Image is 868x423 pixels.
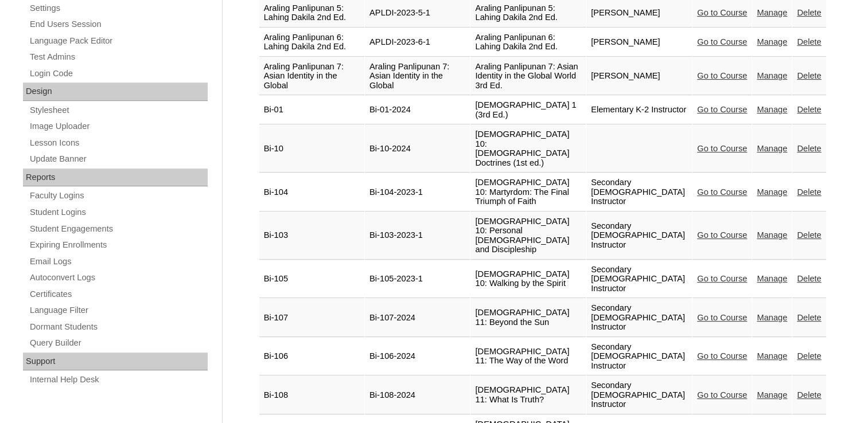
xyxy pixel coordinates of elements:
a: Image Uploader [29,119,208,134]
td: Bi-10 [259,125,364,173]
td: Secondary [DEMOGRAPHIC_DATA] Instructor [586,299,692,337]
a: Manage [757,313,787,322]
a: Query Builder [29,336,208,350]
a: Manage [757,8,787,17]
a: Go to Course [697,230,747,240]
a: Manage [757,37,787,46]
td: Bi-108-2024 [365,376,470,414]
a: Delete [797,105,821,114]
a: Go to Course [697,187,747,197]
td: [DEMOGRAPHIC_DATA] 11: The Way of the Word [470,338,586,376]
a: Manage [757,390,787,399]
a: Language Filter [29,303,208,318]
a: Go to Course [697,351,747,361]
td: [DEMOGRAPHIC_DATA] 11: Beyond the Sun [470,299,586,337]
td: Bi-106 [259,338,364,376]
td: Bi-10-2024 [365,125,470,173]
a: Email Logs [29,254,208,269]
td: [DEMOGRAPHIC_DATA] 11: What Is Truth? [470,376,586,414]
td: Araling Panlipunan 6: Lahing Dakila 2nd Ed. [259,28,364,57]
a: Settings [29,1,208,15]
a: Manage [757,230,787,240]
a: Test Admins [29,50,208,64]
a: Delete [797,187,821,197]
td: Bi-01-2024 [365,96,470,124]
a: Manage [757,187,787,197]
td: Bi-103-2023-1 [365,212,470,260]
td: Bi-108 [259,376,364,414]
a: Go to Course [697,71,747,80]
td: [DEMOGRAPHIC_DATA] 10: Personal [DEMOGRAPHIC_DATA] and Discipleship [470,212,586,260]
td: APLDI-2023-6-1 [365,28,470,57]
a: Update Banner [29,152,208,166]
a: Go to Course [697,37,747,46]
td: Bi-104 [259,173,364,211]
td: Secondary [DEMOGRAPHIC_DATA] Instructor [586,173,692,211]
a: Delete [797,37,821,46]
td: Bi-105-2023-1 [365,260,470,299]
td: [PERSON_NAME] [586,28,692,57]
td: [DEMOGRAPHIC_DATA] 10: Martyrdom: The Final Triumph of Faith [470,173,586,211]
a: Go to Course [697,274,747,283]
a: Delete [797,274,821,283]
a: Go to Course [697,8,747,17]
div: Design [23,83,208,101]
a: Certificates [29,287,208,301]
td: Secondary [DEMOGRAPHIC_DATA] Instructor [586,260,692,299]
td: [PERSON_NAME] [586,57,692,96]
a: Internal Help Desk [29,373,208,387]
a: Language Pack Editor [29,34,208,48]
a: Delete [797,351,821,361]
a: Manage [757,351,787,361]
a: Delete [797,230,821,240]
td: Bi-106-2024 [365,338,470,376]
td: Secondary [DEMOGRAPHIC_DATA] Instructor [586,212,692,260]
div: Support [23,352,208,371]
td: Bi-107-2024 [365,299,470,337]
a: Expiring Enrollments [29,238,208,252]
a: Go to Course [697,313,747,322]
a: Lesson Icons [29,136,208,150]
a: Delete [797,144,821,153]
td: [DEMOGRAPHIC_DATA] 10: [DEMOGRAPHIC_DATA] Doctrines (1st ed.) [470,125,586,173]
td: Bi-01 [259,96,364,124]
a: End Users Session [29,17,208,32]
a: Delete [797,8,821,17]
td: Bi-103 [259,212,364,260]
td: [DEMOGRAPHIC_DATA] 1 (3rd Ed.) [470,96,586,124]
td: Araling Panlipunan 7: Asian Identity in the Global [259,57,364,96]
a: Student Engagements [29,222,208,236]
a: Go to Course [697,144,747,153]
a: Login Code [29,66,208,81]
td: Secondary [DEMOGRAPHIC_DATA] Instructor [586,376,692,414]
td: Araling Panlipunan 6: Lahing Dakila 2nd Ed. [470,28,586,57]
td: Secondary [DEMOGRAPHIC_DATA] Instructor [586,338,692,376]
a: Delete [797,71,821,80]
a: Autoconvert Logs [29,271,208,285]
td: Bi-107 [259,299,364,337]
td: Bi-105 [259,260,364,299]
a: Manage [757,274,787,283]
a: Student Logins [29,205,208,220]
td: Araling Panlipunan 7: Asian Identity in the Global World 3rd Ed. [470,57,586,96]
td: Elementary K-2 Instructor [586,96,692,124]
a: Manage [757,71,787,80]
a: Stylesheet [29,103,208,117]
a: Faculty Logins [29,189,208,203]
a: Manage [757,105,787,114]
td: Bi-104-2023-1 [365,173,470,211]
a: Dormant Students [29,320,208,334]
td: [DEMOGRAPHIC_DATA] 10: Walking by the Spirit [470,260,586,299]
a: Go to Course [697,390,747,399]
div: Reports [23,169,208,187]
td: Araling Panlipunan 7: Asian Identity in the Global [365,57,470,96]
a: Go to Course [697,105,747,114]
a: Delete [797,313,821,322]
a: Manage [757,144,787,153]
a: Delete [797,390,821,399]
